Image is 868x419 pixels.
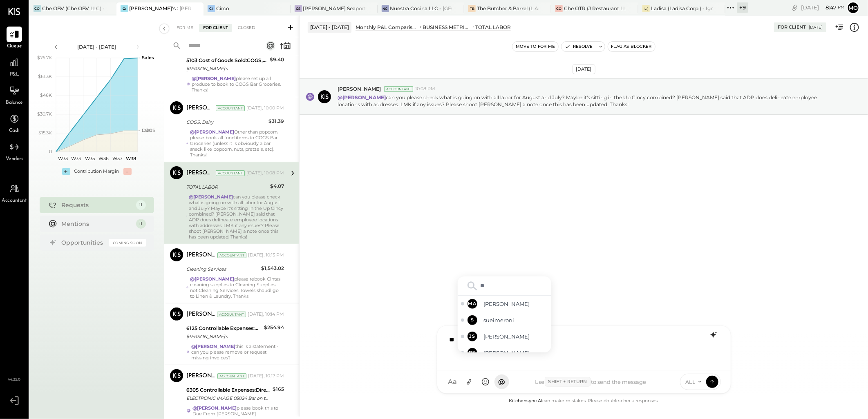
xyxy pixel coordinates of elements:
[477,5,539,12] div: The Butcher & Barrel (L Argento LLC) - [GEOGRAPHIC_DATA]
[191,343,284,361] div: this is a statement - can you please remove or request missing invoices?
[498,378,505,386] span: @
[273,385,284,393] div: $165
[338,94,386,100] strong: @[PERSON_NAME]
[129,5,191,12] div: [PERSON_NAME]'s : [PERSON_NAME]'s
[142,127,154,133] text: Labor
[555,5,563,12] div: CO
[192,76,284,93] div: please set up all produce to book to COGS Bar Groceries. Thanks!
[0,111,28,135] a: Cash
[186,332,262,341] div: [PERSON_NAME]'s
[190,276,234,282] strong: @[PERSON_NAME]
[737,2,748,13] div: + 9
[6,99,23,107] span: Balance
[685,379,696,386] span: ALL
[0,181,28,205] a: Accountant
[136,219,146,229] div: 11
[809,25,823,30] div: [DATE]
[390,5,452,12] div: Nuestra Cocina LLC - [GEOGRAPHIC_DATA]
[234,24,259,32] div: Closed
[475,24,511,31] div: TOTAL LABOR
[186,394,270,402] div: ELECTRONIC IMAGE 05024 Bar on the levee
[270,182,284,190] div: $4.07
[62,238,105,247] div: Opportunities
[217,373,246,379] div: Accountant
[0,83,28,107] a: Balance
[186,310,215,319] div: [PERSON_NAME]
[217,312,246,317] div: Accountant
[246,170,284,176] div: [DATE], 10:08 PM
[484,333,548,341] span: [PERSON_NAME]
[186,251,216,259] div: [PERSON_NAME]
[186,183,268,191] div: TOTAL LABOR
[453,378,457,386] span: a
[189,194,284,240] div: can you please check what is going on with all labor for August and July? Maybe it's sitting in t...
[356,24,419,31] div: Monthly P&L Comparison
[468,5,476,12] div: TB
[6,156,23,163] span: Vendors
[121,5,128,12] div: G:
[38,74,52,79] text: $61.3K
[562,42,596,51] button: Resolve
[142,55,154,60] text: Sales
[38,130,52,136] text: $15.3K
[186,169,214,177] div: [PERSON_NAME]
[216,5,229,12] div: Circo
[186,118,266,126] div: COGS, Dairy
[136,200,146,210] div: 11
[338,94,835,108] p: can you please check what is going on with all labor for August and July? Maybe it's sitting in t...
[509,377,672,387] div: Use to send the message
[0,55,28,78] a: P&L
[248,311,284,318] div: [DATE], 10:14 PM
[37,55,52,60] text: $76.7K
[85,156,95,161] text: W35
[208,5,215,12] div: Ci
[199,24,232,32] div: For Client
[261,264,284,272] div: $1,543.02
[186,56,267,65] div: 5103 Cost of Goods Sold:COGS, Produce
[216,105,245,111] div: Accountant
[651,5,713,12] div: Ladisa (Ladisa Corp.) - Ignite
[512,42,558,51] button: Move to for me
[270,56,284,64] div: $9.40
[9,127,20,135] span: Cash
[470,333,475,340] span: JS
[123,168,132,175] div: -
[0,27,28,50] a: Queue
[0,139,28,163] a: Vendors
[42,5,104,12] div: Che OBV (Che OBV LLC) - Ignite
[248,373,284,379] div: [DATE], 10:17 PM
[471,317,474,323] span: S
[423,24,471,31] div: BUSINESS METRICS
[34,5,41,12] div: CO
[190,276,284,299] div: please rebook Cintas cleaning supplies to Cleaning Supplies not Cleaning Services. Towels shoudl ...
[847,1,860,14] button: Mo
[458,328,551,345] div: Select Jose Santa - Offline
[71,156,82,161] text: W34
[308,22,351,32] div: [DATE] - [DATE]
[112,156,122,161] text: W37
[484,300,548,308] span: [PERSON_NAME]
[49,149,52,154] text: 0
[642,5,650,12] div: L(
[268,117,284,125] div: $31.39
[74,168,119,175] div: Contribution Margin
[338,85,381,92] span: [PERSON_NAME]
[62,220,132,228] div: Mentions
[58,156,67,161] text: W33
[190,129,234,135] strong: @[PERSON_NAME]
[778,24,806,31] div: For Client
[40,92,52,98] text: $46K
[186,265,259,273] div: Cleaning Services
[468,301,477,307] span: MA
[62,168,70,175] div: +
[186,386,270,394] div: 6305 Controllable Expenses:Direct Operating Expenses:Music & DJ
[98,156,109,161] text: W36
[458,345,551,361] div: Select Rohit Shenoy - Offline
[125,156,136,161] text: W38
[190,129,284,158] div: Other than popcorn, please book all food items to COGS Bar Groceries (unless it is obviously a ba...
[246,105,284,111] div: [DATE], 10:00 PM
[484,349,548,357] span: [PERSON_NAME]
[545,377,591,387] span: Shift + Return
[494,374,509,389] button: @
[458,296,551,312] div: Select Mohammadsalkin Ansari - Offline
